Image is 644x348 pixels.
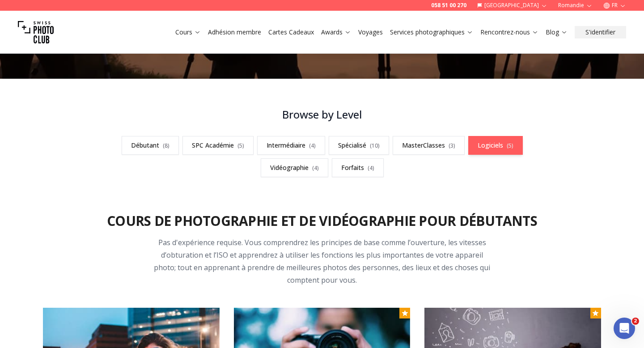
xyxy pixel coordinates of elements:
a: Rencontrez-nous [480,28,538,37]
span: ( 4 ) [368,164,374,172]
a: MasterClasses(3) [393,136,465,155]
h2: Cours de photographie et de vidéographie pour débutants [107,213,537,229]
button: Awards [318,26,355,38]
span: ( 5 ) [507,142,513,149]
span: 2 [632,318,639,325]
a: Intermédiaire(4) [257,136,325,155]
a: Logiciels(5) [468,136,523,155]
a: Vidéographie(4) [261,158,328,177]
a: SPC Académie(5) [182,136,254,155]
h3: Browse by Level [100,107,544,122]
span: ( 8 ) [163,142,169,149]
iframe: Intercom live chat [614,318,635,339]
button: Voyages [355,26,386,38]
button: Adhésion membre [204,26,265,38]
span: ( 5 ) [237,142,244,149]
a: Voyages [358,28,383,37]
a: Forfaits(4) [332,158,384,177]
a: Cours [175,28,201,37]
span: ( 3 ) [449,142,455,149]
span: Pas d'expérience requise. Vous comprendrez les principes de base comme l’ouverture, les vitesses ... [154,238,490,285]
span: ( 10 ) [370,142,380,149]
a: Spécialisé(10) [329,136,389,155]
a: Cartes Cadeaux [268,28,314,37]
a: 058 51 00 270 [431,2,466,9]
button: S'identifier [575,26,626,38]
span: ( 4 ) [309,142,316,149]
button: Rencontrez-nous [477,26,542,38]
a: Services photographiques [390,28,473,37]
a: Blog [546,28,568,37]
button: Services photographiques [386,26,477,38]
button: Cartes Cadeaux [265,26,318,38]
span: ( 4 ) [312,164,319,172]
a: Débutant(8) [122,136,179,155]
button: Blog [542,26,571,38]
button: Cours [172,26,204,38]
a: Awards [321,28,351,37]
img: Swiss photo club [18,14,54,50]
a: Adhésion membre [208,28,261,37]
